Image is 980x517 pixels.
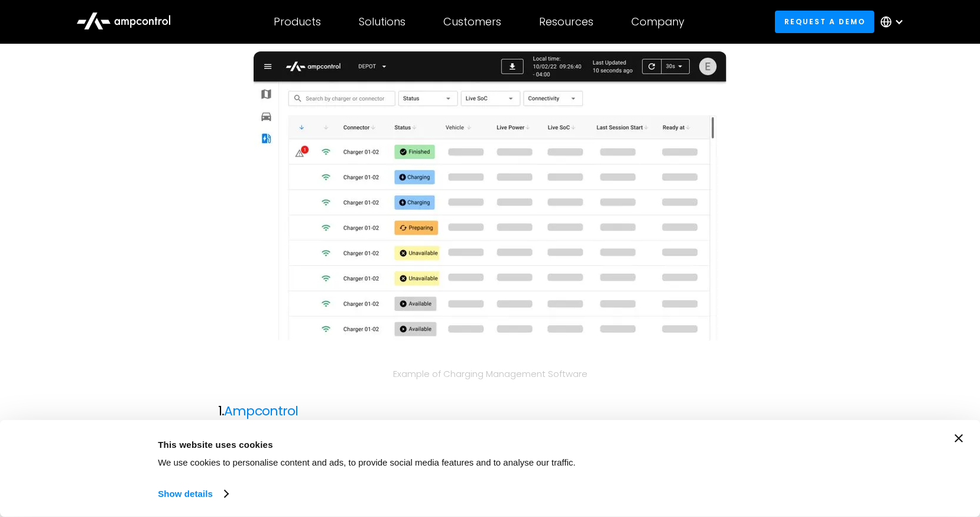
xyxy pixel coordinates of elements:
a: Show details [158,485,228,503]
img: Best EV Charging Software Management System Example [254,51,726,341]
button: Okay [764,434,933,469]
div: Products [274,15,321,28]
div: Resources [539,15,593,28]
div: Solutions [359,15,405,28]
div: Customers [443,15,501,28]
div: This website uses cookies [158,437,737,451]
button: Close banner [955,434,963,443]
h3: 1. [218,404,762,419]
div: Company [631,15,684,28]
a: Ampcontrol [224,402,298,420]
figcaption: Example of Charging Management Software [218,368,762,380]
a: Request a demo [775,11,874,32]
span: We use cookies to personalise content and ads, to provide social media features and to analyse ou... [158,457,576,467]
